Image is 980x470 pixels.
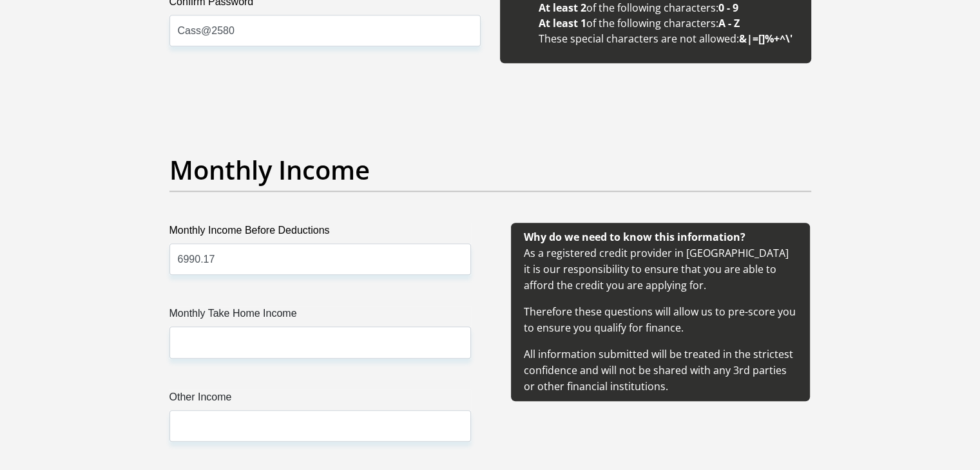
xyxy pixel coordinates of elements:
[169,155,811,185] h2: Monthly Income
[169,390,471,410] label: Other Income
[169,223,471,243] label: Monthly Income Before Deductions
[718,1,738,15] b: 0 - 9
[539,31,798,46] li: These special characters are not allowed:
[169,243,471,275] input: Monthly Income Before Deductions
[524,230,796,393] span: As a registered credit provider in [GEOGRAPHIC_DATA] it is our responsibility to ensure that you ...
[169,306,471,326] label: Monthly Take Home Income
[539,15,798,31] li: of the following characters:
[739,32,793,46] b: &|=[]%+^\'
[539,16,586,30] b: At least 1
[169,326,471,358] input: Monthly Take Home Income
[524,230,745,244] b: Why do we need to know this information?
[718,16,740,30] b: A - Z
[539,1,586,15] b: At least 2
[169,410,471,442] input: Other Income
[169,15,481,46] input: Confirm Password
